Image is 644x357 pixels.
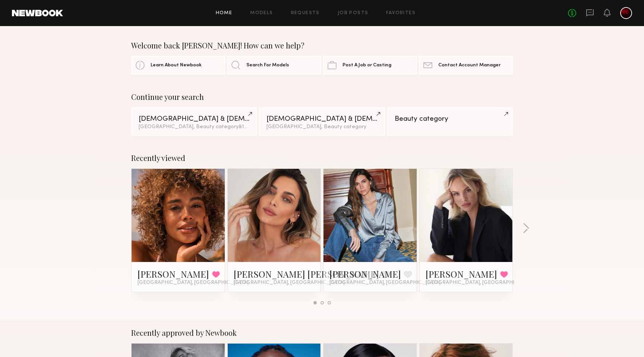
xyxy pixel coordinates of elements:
[138,280,249,286] span: [GEOGRAPHIC_DATA], [GEOGRAPHIC_DATA]
[329,268,401,280] a: [PERSON_NAME]
[131,107,257,136] a: [DEMOGRAPHIC_DATA] & [DEMOGRAPHIC_DATA] Models[GEOGRAPHIC_DATA], Beauty category&1other filter
[259,107,385,136] a: [DEMOGRAPHIC_DATA] & [DEMOGRAPHIC_DATA] Models[GEOGRAPHIC_DATA], Beauty category
[329,280,441,286] span: [GEOGRAPHIC_DATA], [GEOGRAPHIC_DATA]
[131,92,513,101] div: Continue your search
[342,63,391,68] span: Post A Job or Casting
[139,124,249,130] div: [GEOGRAPHIC_DATA], Beauty category
[131,41,513,50] div: Welcome back [PERSON_NAME]! How can we help?
[151,63,202,68] span: Learn About Newbook
[131,56,225,75] a: Learn About Newbook
[266,124,377,130] div: [GEOGRAPHIC_DATA], Beauty category
[266,116,377,123] div: [DEMOGRAPHIC_DATA] & [DEMOGRAPHIC_DATA] Models
[234,268,379,280] a: [PERSON_NAME] [PERSON_NAME]
[438,63,501,68] span: Contact Account Manager
[138,268,209,280] a: [PERSON_NAME]
[426,268,497,280] a: [PERSON_NAME]
[387,107,513,136] a: Beauty category
[131,328,513,337] div: Recently approved by Newbook
[386,11,416,16] a: Favorites
[395,116,505,123] div: Beauty category
[419,56,513,75] a: Contact Account Manager
[291,11,320,16] a: Requests
[426,280,537,286] span: [GEOGRAPHIC_DATA], [GEOGRAPHIC_DATA]
[338,11,369,16] a: Job Posts
[323,56,417,75] a: Post A Job or Casting
[227,56,321,75] a: Search For Models
[216,11,233,16] a: Home
[139,116,249,123] div: [DEMOGRAPHIC_DATA] & [DEMOGRAPHIC_DATA] Models
[131,154,513,162] div: Recently viewed
[250,11,273,16] a: Models
[246,63,289,68] span: Search For Models
[234,280,345,286] span: [GEOGRAPHIC_DATA], [GEOGRAPHIC_DATA]
[239,124,271,129] span: & 1 other filter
